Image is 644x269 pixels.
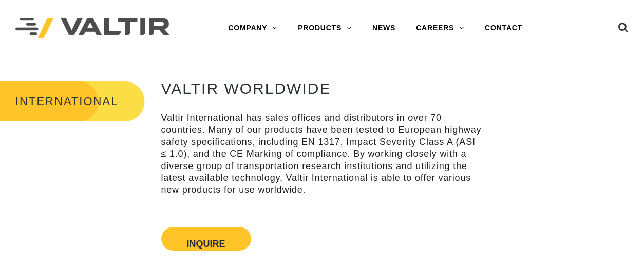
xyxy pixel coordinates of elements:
a: CAREERS [406,18,475,38]
a: NEWS [362,18,406,38]
a: CONTACT [475,18,533,38]
button: Inquire [187,239,225,241]
img: Valtir [15,18,169,39]
a: PRODUCTS [288,18,362,38]
h2: VALTIR WORLDWIDE [161,80,483,97]
p: Valtir International has sales offices and distributors in over 70 countries. Many of our product... [161,112,483,196]
a: COMPANY [218,18,288,38]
